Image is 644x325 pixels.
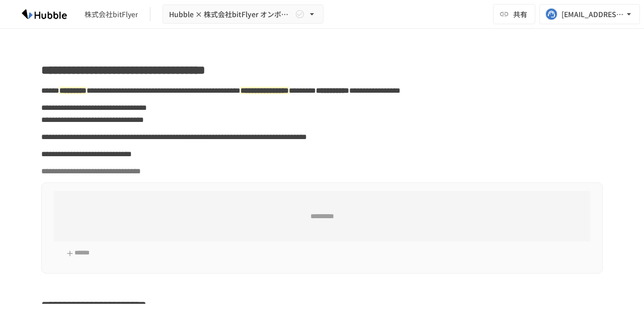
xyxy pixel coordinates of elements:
button: [EMAIL_ADDRESS][DOMAIN_NAME] [539,4,640,24]
div: 株式会社bitFlyer [85,9,138,20]
span: Hubble × 株式会社bitFlyer オンボーディングプロジェクト [169,8,293,21]
button: Hubble × 株式会社bitFlyer オンボーディングプロジェクト [163,5,324,24]
div: [EMAIL_ADDRESS][DOMAIN_NAME] [561,8,624,21]
button: 共有 [493,4,535,24]
span: 共有 [513,9,527,20]
img: HzDRNkGCf7KYO4GfwKnzITak6oVsp5RHeZBEM1dQFiQ [12,6,76,22]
